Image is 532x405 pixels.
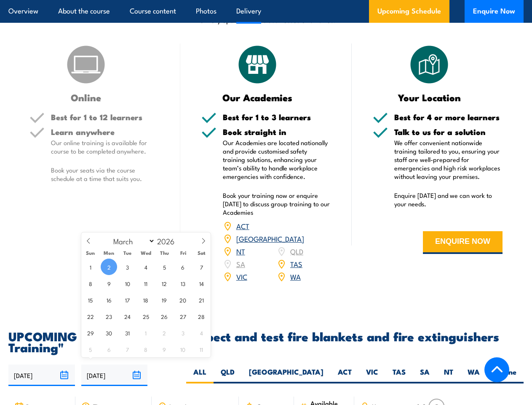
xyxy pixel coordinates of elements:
span: March 30, 2026 [101,324,117,341]
label: VIC [359,367,385,383]
label: [GEOGRAPHIC_DATA] [242,367,331,383]
h3: Online [29,92,142,102]
span: March 17, 2026 [119,292,136,308]
label: TAS [385,367,413,383]
a: NT [236,246,245,256]
span: April 6, 2026 [101,341,117,357]
h5: Best for 1 to 12 learners [51,113,159,121]
span: March 6, 2026 [175,259,191,275]
p: We offer convenient nationwide training tailored to you, ensuring your staff are well-prepared fo... [394,138,503,181]
h3: Our Academies [201,92,314,102]
input: To date [81,364,148,386]
span: March 4, 2026 [138,259,154,275]
span: Thu [155,250,174,256]
span: March 26, 2026 [156,308,173,324]
span: Sun [81,250,100,256]
span: April 5, 2026 [82,341,99,357]
a: WA [290,271,301,281]
p: Enquire [DATE] and we can work to your needs. [394,191,503,208]
span: March 1, 2026 [82,259,99,275]
span: April 11, 2026 [193,341,210,357]
span: March 20, 2026 [175,292,191,308]
span: March 11, 2026 [138,275,154,292]
input: Year [155,236,183,246]
h5: Learn anywhere [51,128,159,136]
span: March 8, 2026 [82,275,99,292]
span: March 27, 2026 [175,308,191,324]
span: March 13, 2026 [175,275,191,292]
span: April 10, 2026 [175,341,191,357]
p: Book your seats via the course schedule at a time that suits you. [51,166,159,183]
span: April 4, 2026 [193,324,210,341]
span: March 23, 2026 [101,308,117,324]
label: WA [460,367,487,383]
h5: Best for 4 or more learners [394,113,503,121]
p: Book your training now or enquire [DATE] to discuss group training to our Academies [223,191,331,216]
span: Tue [118,250,137,256]
span: March 3, 2026 [119,259,136,275]
label: NT [437,367,460,383]
p: Our Academies are located nationally and provide customised safety training solutions, enhancing ... [223,138,331,181]
span: March 2, 2026 [101,259,117,275]
h5: Book straight in [223,128,331,136]
span: March 14, 2026 [193,275,210,292]
span: March 15, 2026 [82,292,99,308]
span: Wed [137,250,155,256]
span: April 3, 2026 [175,324,191,341]
button: ENQUIRE NOW [423,231,503,254]
span: March 22, 2026 [82,308,99,324]
h3: Your Location [373,92,486,102]
span: April 2, 2026 [156,324,173,341]
a: [GEOGRAPHIC_DATA] [236,233,304,243]
span: March 31, 2026 [119,324,136,341]
span: March 19, 2026 [156,292,173,308]
span: March 9, 2026 [101,275,117,292]
span: March 18, 2026 [138,292,154,308]
span: March 5, 2026 [156,259,173,275]
select: Month [109,235,155,246]
label: SA [413,367,437,383]
span: March 10, 2026 [119,275,136,292]
a: TAS [290,259,302,269]
span: March 16, 2026 [101,292,117,308]
h2: UPCOMING SCHEDULE FOR - "Inspect and test fire blankets and fire extinguishers Training" [8,330,524,352]
p: Our online training is available for course to be completed anywhere. [51,138,159,155]
input: From date [8,364,75,386]
a: VIC [236,271,247,281]
span: Mon [100,250,118,256]
h5: Best for 1 to 3 learners [223,113,331,121]
span: April 9, 2026 [156,341,173,357]
span: March 25, 2026 [138,308,154,324]
span: March 12, 2026 [156,275,173,292]
span: Fri [174,250,192,256]
a: ACT [236,221,249,231]
span: April 7, 2026 [119,341,136,357]
label: ACT [331,367,359,383]
span: March 28, 2026 [193,308,210,324]
label: ALL [186,367,214,383]
label: QLD [214,367,242,383]
span: Sat [192,250,211,256]
h5: Talk to us for a solution [394,128,503,136]
span: March 29, 2026 [82,324,99,341]
span: March 24, 2026 [119,308,136,324]
span: March 21, 2026 [193,292,210,308]
span: March 7, 2026 [193,259,210,275]
span: April 1, 2026 [138,324,154,341]
span: April 8, 2026 [138,341,154,357]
